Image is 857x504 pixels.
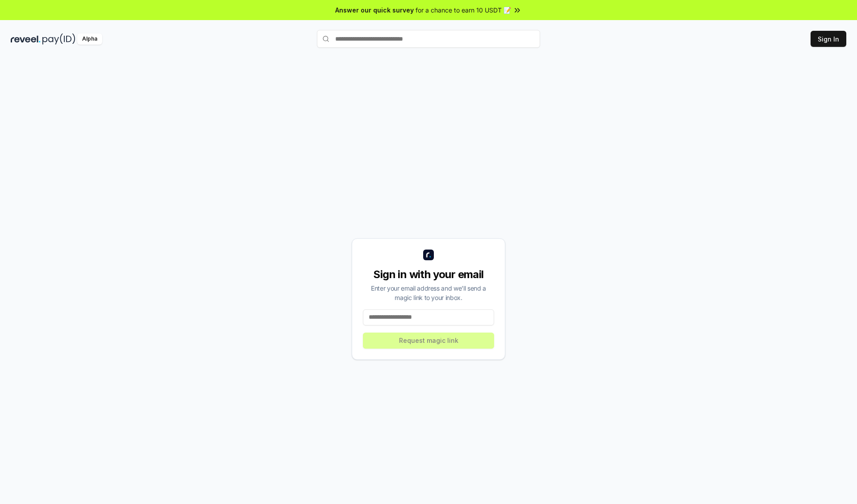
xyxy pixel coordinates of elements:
div: Sign in with your email [363,267,494,282]
img: pay_id [42,33,75,45]
span: for a chance to earn 10 USDT 📝 [416,5,511,15]
span: Answer our quick survey [335,5,414,15]
img: logo_small [423,250,434,260]
img: reveel_dark [11,33,41,45]
div: Enter your email address and we’ll send a magic link to your inbox. [363,283,494,302]
button: Sign In [811,31,846,47]
div: Alpha [77,33,102,45]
